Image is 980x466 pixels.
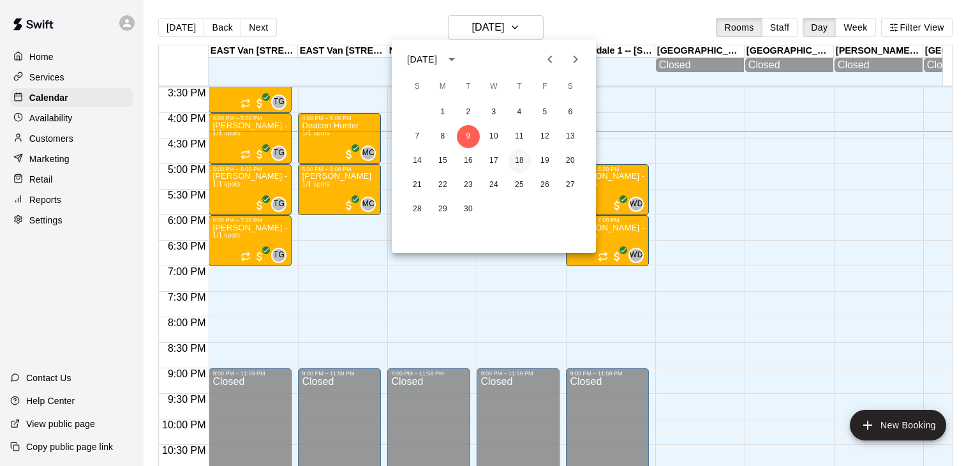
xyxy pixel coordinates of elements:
button: 20 [559,149,582,172]
button: calendar view is open, switch to year view [441,49,463,70]
button: 12 [533,125,556,148]
button: 7 [406,125,429,148]
button: 29 [431,198,454,221]
button: 28 [406,198,429,221]
button: 2 [457,101,480,124]
div: [DATE] [407,53,437,66]
button: 27 [559,174,582,197]
button: 16 [457,149,480,172]
button: 30 [457,198,480,221]
button: 15 [431,149,454,172]
button: 26 [533,174,556,197]
button: 24 [482,174,505,197]
button: 10 [482,125,505,148]
button: 13 [559,125,582,148]
button: 19 [533,149,556,172]
button: 14 [406,149,429,172]
span: Monday [431,74,454,100]
button: 6 [559,101,582,124]
button: 17 [482,149,505,172]
span: Thursday [508,74,531,100]
button: 3 [482,101,505,124]
span: Wednesday [482,74,505,100]
button: 8 [431,125,454,148]
span: Friday [533,74,556,100]
button: 11 [508,125,531,148]
button: 4 [508,101,531,124]
span: Tuesday [457,74,480,100]
button: 1 [431,101,454,124]
button: Next month [563,47,588,72]
button: 25 [508,174,531,197]
button: 21 [406,174,429,197]
button: 18 [508,149,531,172]
button: 23 [457,174,480,197]
span: Saturday [559,74,582,100]
button: 22 [431,174,454,197]
button: 5 [533,101,556,124]
button: Previous month [537,47,563,72]
button: 9 [457,125,480,148]
span: Sunday [406,74,429,100]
